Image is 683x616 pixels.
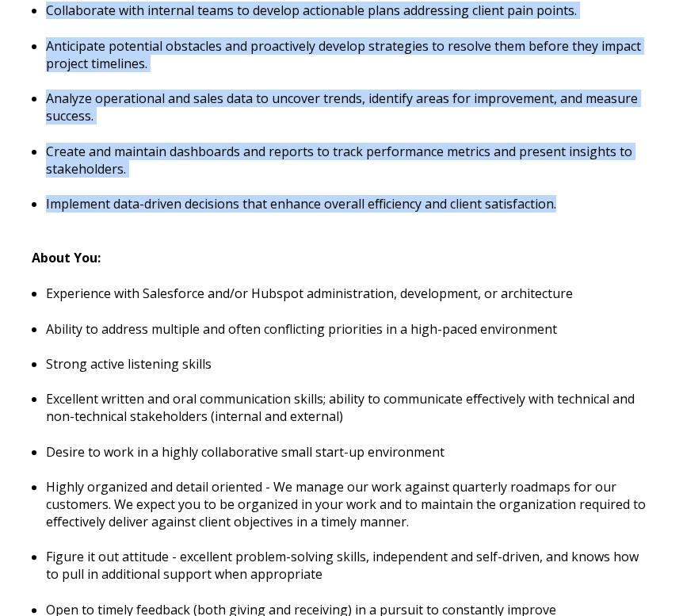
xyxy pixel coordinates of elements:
[46,390,651,425] p: Excellent written and oral communication skills; ability to communicate effectively with technica...
[46,195,651,212] p: Implement data-driven decisions that enhance overall efficiency and client satisfaction.
[46,320,651,338] p: Ability to address multiple and often conflicting priorities in a high-paced environment
[46,37,651,72] p: Anticipate potential obstacles and proactively develop strategies to resolve them before they imp...
[46,285,651,302] p: Experience with Salesforce and/or Hubspot administration, development, or architecture
[46,355,651,373] p: Strong active listening skills
[46,548,651,583] p: Figure it out attitude - excellent problem-solving skills, independent and self-driven, and knows...
[46,478,651,530] p: Highly organized and detail oriented - We manage our work against quarterly roadmaps for our cust...
[46,143,651,178] p: Create and maintain dashboards and reports to track performance metrics and present insights to s...
[46,443,651,461] p: Desire to work in a highly collaborative small start-up environment
[46,2,651,19] p: Collaborate with internal teams to develop actionable plans addressing client pain points.
[32,249,101,266] strong: About You:
[46,90,651,124] p: Analyze operational and sales data to uncover trends, identify areas for improvement, and measure...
